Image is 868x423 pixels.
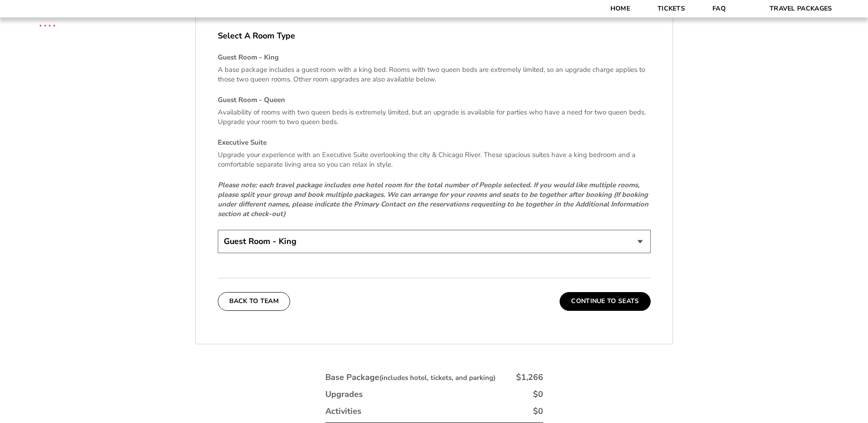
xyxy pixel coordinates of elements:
p: Availability of rooms with two queen beds is extremely limited, but an upgrade is available for p... [218,108,651,127]
div: Base Package [325,372,496,383]
h4: Executive Suite [218,138,651,147]
p: Upgrade your experience with an Executive Suite overlooking the city & Chicago River. These spaci... [218,150,651,169]
small: (includes hotel, tickets, and parking) [379,373,496,382]
div: $0 [533,406,543,417]
div: $0 [533,389,543,400]
div: Activities [325,406,361,417]
div: Upgrades [325,389,363,400]
button: Back To Team [218,292,291,310]
em: Please note: each travel package includes one hotel room for the total number of People selected.... [218,180,648,218]
h4: Guest Room - King [218,53,651,62]
label: Select A Room Type [218,30,651,42]
p: A base package includes a guest room with a king bed. Rooms with two queen beds are extremely lim... [218,65,651,84]
div: $1,266 [516,372,543,383]
h4: Guest Room - Queen [218,95,651,105]
button: Continue To Seats [560,292,650,310]
img: CBS Sports Thanksgiving Classic [27,5,67,44]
